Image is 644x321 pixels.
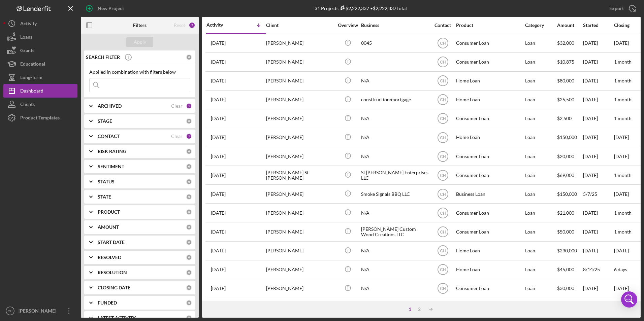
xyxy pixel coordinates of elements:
[266,298,333,316] div: [PERSON_NAME]
[266,185,333,203] div: [PERSON_NAME]
[361,129,428,146] div: N/A
[3,44,77,57] button: Grants
[174,23,185,28] div: Reset
[609,2,624,15] div: Export
[583,298,613,316] div: [DATE]
[186,285,192,291] div: 0
[525,204,556,222] div: Loan
[361,91,428,109] div: consttruction/mortgage
[186,194,192,200] div: 0
[525,223,556,241] div: Loan
[614,78,632,83] time: 1 month
[361,23,428,28] div: Business
[583,53,613,71] div: [DATE]
[266,72,333,90] div: [PERSON_NAME]
[211,135,226,140] time: 2025-09-18 17:29
[361,110,428,128] div: N/A
[126,37,153,47] button: Apply
[211,248,226,253] time: 2025-09-12 04:51
[98,300,117,306] b: FUNDED
[186,315,192,321] div: 0
[440,192,446,197] text: CH
[133,23,147,28] b: Filters
[456,298,523,316] div: Home Loan
[266,166,333,184] div: [PERSON_NAME] St [PERSON_NAME]
[211,191,226,197] time: 2025-09-16 21:04
[440,60,446,65] text: CH
[456,110,523,128] div: Consumer Loan
[211,116,226,121] time: 2025-09-19 01:51
[405,307,415,312] div: 1
[186,254,192,260] div: 0
[186,270,192,276] div: 0
[361,204,428,222] div: N/A
[614,210,632,216] time: 1 month
[361,298,428,316] div: N/A
[614,115,632,121] time: 1 month
[186,148,192,154] div: 0
[206,22,236,28] div: Activity
[557,97,574,102] span: $25,500
[557,266,574,272] span: $45,000
[3,17,77,30] a: Activity
[557,78,574,83] span: $80,000
[98,285,130,290] b: CLOSING DATE
[525,91,556,109] div: Loan
[440,41,446,46] text: CH
[456,129,523,146] div: Home Loan
[361,34,428,52] div: 0045
[186,164,192,170] div: 0
[211,173,226,178] time: 2025-09-18 00:13
[456,166,523,184] div: Consumer Loan
[583,223,613,241] div: [DATE]
[266,34,333,52] div: [PERSON_NAME]
[86,55,120,60] b: SEARCH FILTER
[186,133,192,139] div: 1
[557,115,572,121] span: $2,500
[20,84,43,99] div: Dashboard
[440,154,446,159] text: CH
[557,285,574,291] span: $30,000
[557,191,577,197] span: $150,000
[614,153,629,159] time: [DATE]
[3,84,77,98] a: Dashboard
[98,270,127,275] b: RESOLUTION
[3,98,77,111] a: Clients
[614,134,629,140] time: [DATE]
[440,116,446,121] text: CH
[456,72,523,90] div: Home Loan
[456,34,523,52] div: Consumer Loan
[186,118,192,124] div: 0
[440,267,446,272] text: CH
[3,71,77,84] a: Long-Term
[557,134,577,140] span: $150,000
[361,223,428,241] div: [PERSON_NAME] Custom Wood Creations LLC
[525,166,556,184] div: Loan
[614,172,632,178] time: 1 month
[266,91,333,109] div: [PERSON_NAME]
[171,103,183,109] div: Clear
[20,111,60,126] div: Product Templates
[583,34,613,52] div: [DATE]
[440,135,446,140] text: CH
[266,110,333,128] div: [PERSON_NAME]
[361,280,428,297] div: N/A
[603,2,641,15] button: Export
[583,23,613,28] div: Started
[3,111,77,124] button: Product Templates
[525,242,556,260] div: Loan
[186,209,192,215] div: 0
[89,69,190,75] div: Applied in combination with filters below
[557,23,582,28] div: Amount
[20,44,34,59] div: Grants
[211,154,226,159] time: 2025-09-18 13:19
[3,304,77,318] button: CH[PERSON_NAME]
[456,23,523,28] div: Product
[525,261,556,279] div: Loan
[614,266,627,272] time: 6 days
[440,286,446,291] text: CH
[98,224,119,230] b: AMOUNT
[171,134,183,139] div: Clear
[211,78,226,83] time: 2025-09-19 21:37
